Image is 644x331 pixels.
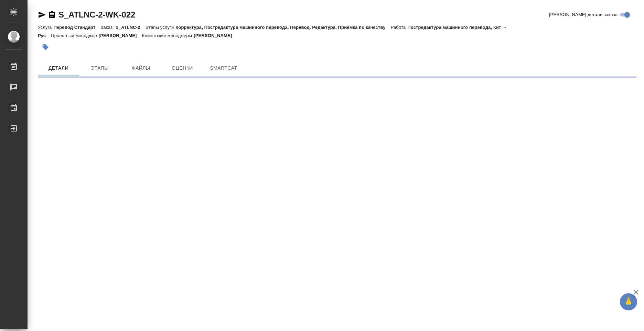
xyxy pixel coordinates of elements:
p: [PERSON_NAME] [99,33,142,38]
span: [PERSON_NAME] детали заказа [549,11,618,18]
p: [PERSON_NAME] [194,33,237,38]
span: Файлы [125,64,158,72]
p: Корректура, Постредактура машинного перевода, Перевод, Редактура, Приёмка по качеству [175,25,390,30]
p: S_ATLNC-2 [116,25,146,30]
button: Скопировать ссылку для ЯМессенджера [38,11,46,19]
span: SmartCat [207,64,240,72]
p: Проектный менеджер [51,33,98,38]
p: Заказ: [100,25,115,30]
button: Добавить тэг [38,39,53,55]
button: 🙏 [620,293,637,310]
a: S_ATLNC-2-WK-022 [58,10,135,19]
button: Скопировать ссылку [48,11,56,19]
p: Услуга [38,25,53,30]
p: Этапы услуги [146,25,176,30]
span: 🙏 [623,295,634,309]
span: Этапы [83,64,116,72]
span: Детали [42,64,75,72]
p: Перевод Стандарт [53,25,100,30]
span: Оценки [166,64,199,72]
p: Работа [391,25,408,30]
p: Клиентские менеджеры [142,33,194,38]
